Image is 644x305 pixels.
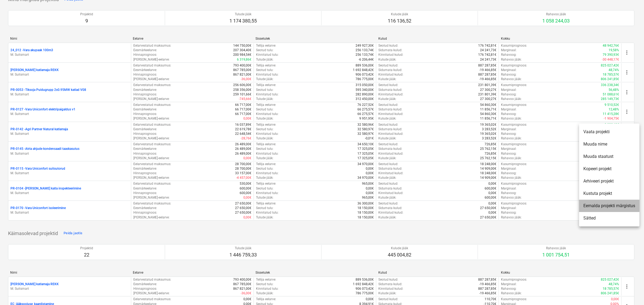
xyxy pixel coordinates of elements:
li: Arhiveeri projekt [579,175,639,187]
li: Vaata projekti [579,126,639,138]
li: Kustuta projekt [579,187,639,200]
li: Kopeeri projekt [579,163,639,175]
li: Eemalda projekti märgistus [579,200,639,212]
li: Muuda staatust [579,150,639,163]
li: Sätted [579,212,639,224]
li: Muuda nime [579,138,639,150]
